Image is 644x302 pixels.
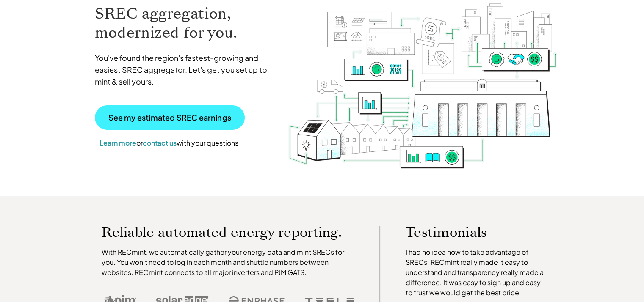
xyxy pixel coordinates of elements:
[102,226,354,239] p: Reliable automated energy reporting.
[406,226,532,239] p: Testimonials
[95,137,243,148] p: or with your questions
[143,138,177,147] a: contact us
[102,247,354,277] p: With RECmint, we automatically gather your energy data and mint SRECs for you. You won't need to ...
[406,247,548,298] p: I had no idea how to take advantage of SRECs. RECmint really made it easy to understand and trans...
[95,105,245,130] a: See my estimated SREC earnings
[95,4,275,42] h1: SREC aggregation, modernized for you.
[95,52,275,88] p: You've found the region's fastest-growing and easiest SREC aggregator. Let's get you set up to mi...
[108,114,231,121] p: See my estimated SREC earnings
[100,138,136,147] a: Learn more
